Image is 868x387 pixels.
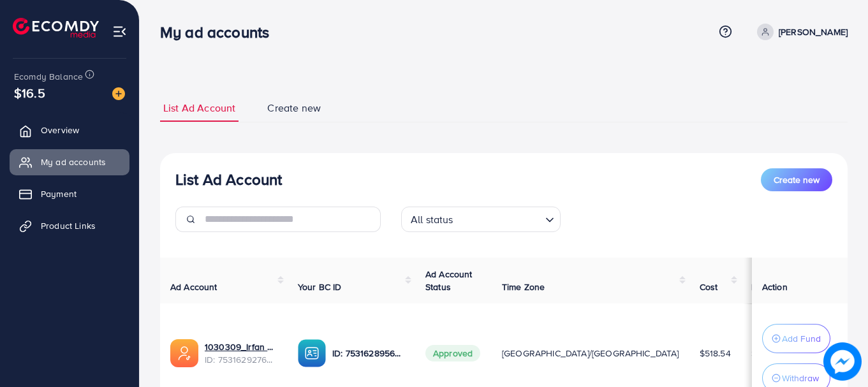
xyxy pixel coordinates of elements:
[170,339,198,367] img: ic-ads-acc.e4c84228.svg
[782,370,819,386] p: Withdraw
[10,117,129,143] a: Overview
[774,173,820,186] span: Create new
[163,101,235,115] span: List Ad Account
[762,281,788,293] span: Action
[160,23,279,41] h3: My ad accounts
[205,353,277,366] span: ID: 7531629276429434881
[782,331,821,346] p: Add Fund
[14,70,83,83] span: Ecomdy Balance
[298,339,326,367] img: ic-ba-acc.ded83a64.svg
[205,340,277,353] a: 1030309_Irfan Khan_1753594100109
[205,340,277,367] div: <span class='underline'>1030309_Irfan Khan_1753594100109</span></br>7531629276429434881
[41,156,106,168] span: My ad accounts
[700,281,718,293] span: Cost
[267,101,321,115] span: Create new
[823,342,862,381] img: image
[112,24,127,39] img: menu
[752,24,848,40] a: [PERSON_NAME]
[10,149,129,175] a: My ad accounts
[41,124,79,136] span: Overview
[779,24,848,40] p: [PERSON_NAME]
[502,347,679,360] span: [GEOGRAPHIC_DATA]/[GEOGRAPHIC_DATA]
[298,281,342,293] span: Your BC ID
[13,18,99,38] img: logo
[425,345,480,361] span: Approved
[332,346,405,361] p: ID: 7531628956861300737
[41,187,77,200] span: Payment
[10,213,129,238] a: Product Links
[41,219,96,232] span: Product Links
[175,170,282,189] h3: List Ad Account
[502,281,545,293] span: Time Zone
[700,347,731,360] span: $518.54
[408,210,456,229] span: All status
[762,324,830,353] button: Add Fund
[14,84,45,102] span: $16.5
[170,281,217,293] span: Ad Account
[112,87,125,100] img: image
[425,268,473,293] span: Ad Account Status
[457,208,540,229] input: Search for option
[401,207,561,232] div: Search for option
[761,168,832,191] button: Create new
[10,181,129,207] a: Payment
